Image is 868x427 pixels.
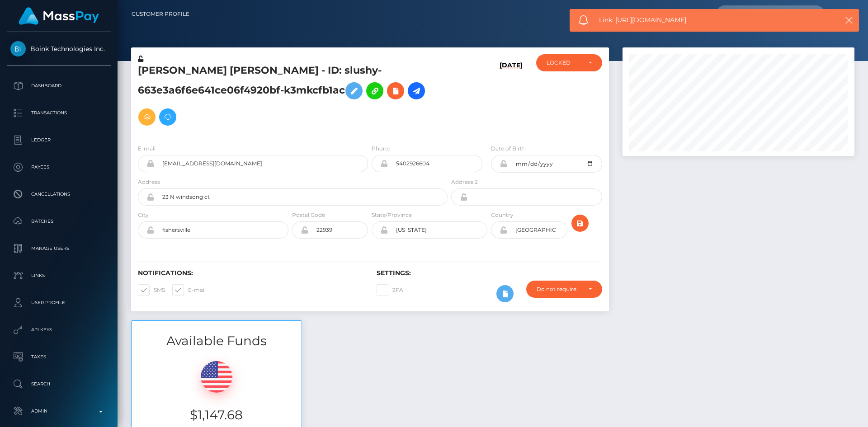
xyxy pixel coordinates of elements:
[491,211,514,219] label: Country
[172,284,206,296] label: E-mail
[7,129,111,151] a: Ledger
[138,64,443,130] h5: [PERSON_NAME] [PERSON_NAME] - ID: slushy-663e3a6f6e641ce06f4920bf-k3mkcfb1ac
[7,75,111,97] a: Dashboard
[10,133,107,147] p: Ledger
[7,237,111,260] a: Manage Users
[377,284,403,296] label: 2FA
[292,211,325,219] label: Postal Code
[7,102,111,124] a: Transactions
[7,210,111,233] a: Batches
[10,160,107,174] p: Payees
[132,332,302,350] h3: Available Funds
[372,211,412,219] label: State/Province
[10,242,107,255] p: Manage Users
[10,377,107,391] p: Search
[10,323,107,337] p: API Keys
[138,211,149,219] label: City
[716,5,801,23] input: Search...
[138,269,363,277] h6: Notifications:
[7,400,111,422] a: Admin
[7,183,111,206] a: Cancellations
[408,82,425,99] a: Initiate Payout
[201,361,232,393] img: USD.png
[491,145,526,153] label: Date of Birth
[10,350,107,364] p: Taxes
[7,373,111,395] a: Search
[537,286,581,293] div: Do not require
[10,188,107,201] p: Cancellations
[7,156,111,178] a: Payees
[451,178,478,186] label: Address 2
[10,215,107,228] p: Batches
[10,269,107,282] p: Links
[10,296,107,310] p: User Profile
[138,145,156,153] label: E-mail
[138,406,295,424] h3: $1,147.68
[526,281,602,298] button: Do not require
[377,269,602,277] h6: Settings:
[500,61,523,133] h6: [DATE]
[7,319,111,341] a: API Keys
[138,284,165,296] label: SMS
[10,79,107,93] p: Dashboard
[599,15,822,25] span: Link: [URL][DOMAIN_NAME]
[138,178,160,186] label: Address
[10,41,26,56] img: Boink Technologies Inc.
[547,59,581,66] div: LOCKED
[7,264,111,287] a: Links
[10,404,107,418] p: Admin
[19,7,99,25] img: MassPay Logo
[372,145,390,153] label: Phone
[10,106,107,120] p: Transactions
[7,346,111,368] a: Taxes
[132,5,189,23] a: Customer Profile
[7,291,111,314] a: User Profile
[7,45,111,53] span: Boink Technologies Inc.
[536,54,602,71] button: LOCKED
